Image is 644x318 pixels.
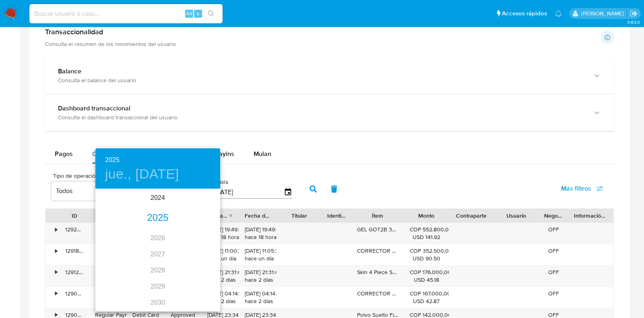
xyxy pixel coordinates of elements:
[95,210,220,226] div: 2025
[105,166,179,183] button: jue., [DATE]
[105,154,120,166] button: 2025
[95,190,220,206] div: 2024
